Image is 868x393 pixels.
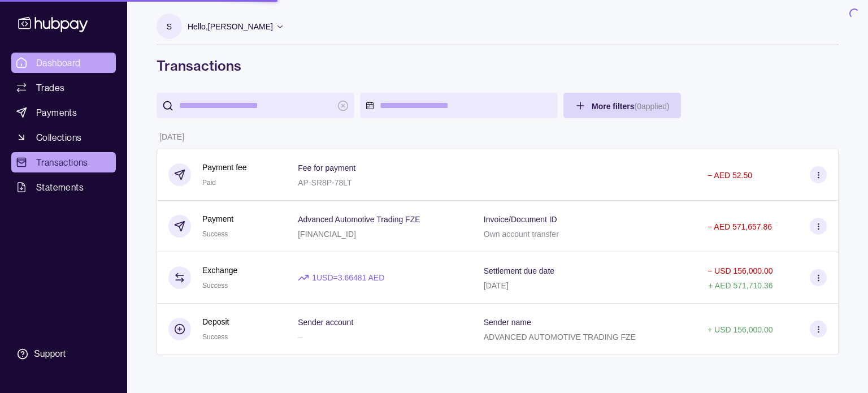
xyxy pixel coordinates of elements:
[157,57,839,75] h1: Transactions
[298,215,420,224] p: Advanced Automotive Trading FZE
[202,230,228,238] span: Success
[11,53,116,73] a: Dashboard
[708,171,752,180] p: − AED 52.50
[708,222,772,231] p: − AED 571,657.86
[159,132,184,141] p: [DATE]
[563,93,681,118] button: More filters(0applied)
[484,215,557,224] p: Invoice/Document ID
[298,163,355,172] p: Fee for payment
[484,332,636,342] p: ADVANCED AUTOMOTIVE TRADING FZE
[36,56,81,70] span: Dashboard
[202,179,216,187] span: Paid
[484,266,554,275] p: Settlement due date
[167,20,172,33] p: S
[11,102,116,123] a: Payments
[36,81,64,94] span: Trades
[298,230,356,239] p: [FINANCIAL_ID]
[36,106,77,119] span: Payments
[592,102,670,111] span: More filters
[11,127,116,148] a: Collections
[708,266,773,275] p: − USD 156,000.00
[708,325,773,334] p: + USD 156,000.00
[202,161,247,174] p: Payment fee
[36,180,84,194] span: Statements
[11,77,116,98] a: Trades
[188,20,273,33] p: Hello, [PERSON_NAME]
[11,177,116,197] a: Statements
[202,213,233,225] p: Payment
[484,230,559,239] p: Own account transfer
[36,131,81,144] span: Collections
[634,102,669,111] p: ( 0 applied)
[484,281,509,290] p: [DATE]
[298,318,353,327] p: Sender account
[298,332,302,342] p: –
[34,348,66,360] div: Support
[709,281,773,290] p: + AED 571,710.36
[202,333,228,341] span: Success
[312,271,384,284] p: 1 USD = 3.66481 AED
[298,178,351,187] p: AP-SR8P-78LT
[484,318,531,327] p: Sender name
[202,316,229,328] p: Deposit
[11,342,116,366] a: Support
[36,156,88,169] span: Transactions
[179,93,332,118] input: search
[11,152,116,172] a: Transactions
[202,264,237,277] p: Exchange
[202,282,228,290] span: Success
